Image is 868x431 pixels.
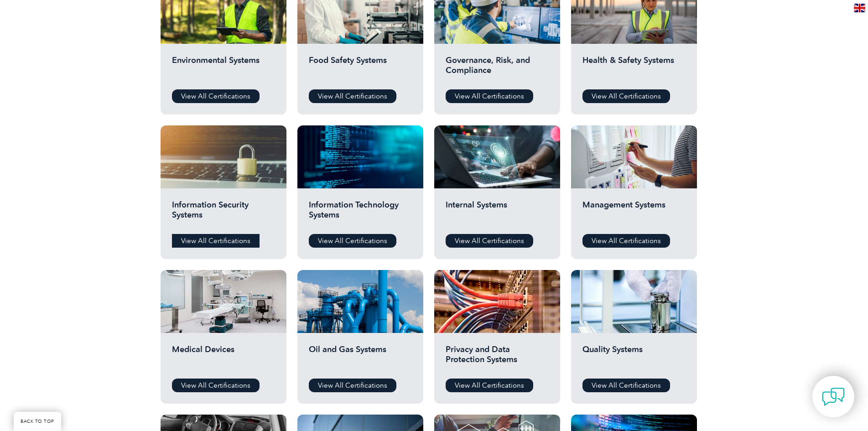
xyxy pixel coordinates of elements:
a: View All Certifications [309,234,396,248]
a: View All Certifications [446,89,533,103]
img: contact-chat.png [822,385,845,408]
a: View All Certifications [446,234,533,248]
h2: Information Technology Systems [309,200,412,227]
a: View All Certifications [309,89,396,103]
h2: Governance, Risk, and Compliance [446,55,549,83]
a: View All Certifications [172,89,260,103]
h2: Medical Devices [172,344,275,372]
h2: Health & Safety Systems [582,55,686,83]
a: View All Certifications [446,379,533,392]
a: View All Certifications [172,234,260,248]
h2: Privacy and Data Protection Systems [446,344,549,372]
h2: Food Safety Systems [309,55,412,83]
h2: Oil and Gas Systems [309,344,412,372]
h2: Internal Systems [446,200,549,227]
h2: Environmental Systems [172,55,275,83]
h2: Quality Systems [582,344,686,372]
a: View All Certifications [582,89,670,103]
h2: Management Systems [582,200,686,227]
h2: Information Security Systems [172,200,275,227]
img: en [854,4,865,12]
a: BACK TO TOP [14,412,61,431]
a: View All Certifications [309,379,396,392]
a: View All Certifications [582,234,670,248]
a: View All Certifications [172,379,260,392]
a: View All Certifications [582,379,670,392]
